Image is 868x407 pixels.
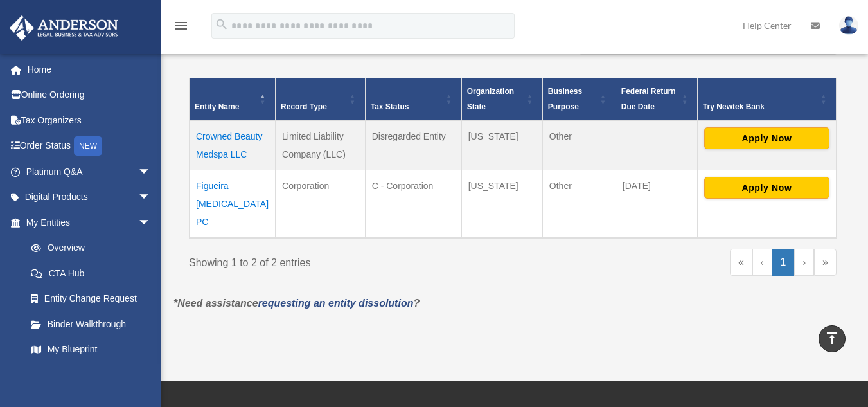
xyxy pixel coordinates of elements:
[461,78,542,121] th: Organization State: Activate to sort
[752,249,772,276] a: Previous
[276,170,366,239] td: Corporation
[173,298,420,309] em: *Need assistance ?
[772,249,795,276] a: 1
[542,78,616,121] th: Business Purpose: Activate to sort
[195,102,239,111] span: Entity Name
[697,78,836,121] th: Try Newtek Bank : Activate to sort
[9,107,170,133] a: Tax Organizers
[371,102,409,111] span: Tax Status
[461,120,542,170] td: [US_STATE]
[461,170,542,239] td: [US_STATE]
[189,249,503,272] div: Showing 1 to 2 of 2 entries
[190,78,276,121] th: Entity Name: Activate to invert sorting
[18,362,164,388] a: Tax Due Dates
[276,120,366,170] td: Limited Liability Company (LLC)
[18,286,164,312] a: Entity Change Request
[9,57,170,82] a: Home
[819,325,846,352] a: vertical_align_top
[542,170,616,239] td: Other
[258,298,414,309] a: requesting an entity dissolution
[18,311,164,337] a: Binder Walkthrough
[173,18,189,33] i: menu
[190,170,276,239] td: Figueira [MEDICAL_DATA] PC
[138,185,164,211] span: arrow_drop_down
[190,120,276,170] td: Crowned Beauty Medspa LLC
[18,235,157,261] a: Overview
[703,99,817,114] div: Try Newtek Bank
[365,170,461,239] td: C - Corporation
[704,177,829,199] button: Apply Now
[839,16,858,35] img: User Pic
[794,249,814,276] a: Next
[9,185,170,210] a: Digital Productsarrow_drop_down
[542,120,616,170] td: Other
[173,23,189,33] a: menu
[281,102,327,111] span: Record Type
[365,78,461,121] th: Tax Status: Activate to sort
[74,136,102,156] div: NEW
[9,133,170,159] a: Order StatusNEW
[9,159,170,185] a: Platinum Q&Aarrow_drop_down
[18,260,164,286] a: CTA Hub
[730,249,752,276] a: First
[365,120,461,170] td: Disregarded Entity
[548,87,582,111] span: Business Purpose
[138,159,164,185] span: arrow_drop_down
[18,337,164,363] a: My Blueprint
[616,170,697,239] td: [DATE]
[814,249,837,276] a: Last
[215,17,229,32] i: search
[616,78,697,121] th: Federal Return Due Date: Activate to sort
[276,78,366,121] th: Record Type: Activate to sort
[138,210,164,236] span: arrow_drop_down
[621,87,676,111] span: Federal Return Due Date
[9,210,164,235] a: My Entitiesarrow_drop_down
[9,82,170,108] a: Online Ordering
[824,330,840,346] i: vertical_align_top
[704,127,829,149] button: Apply Now
[467,87,514,111] span: Organization State
[6,15,122,41] img: Anderson Advisors Platinum Portal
